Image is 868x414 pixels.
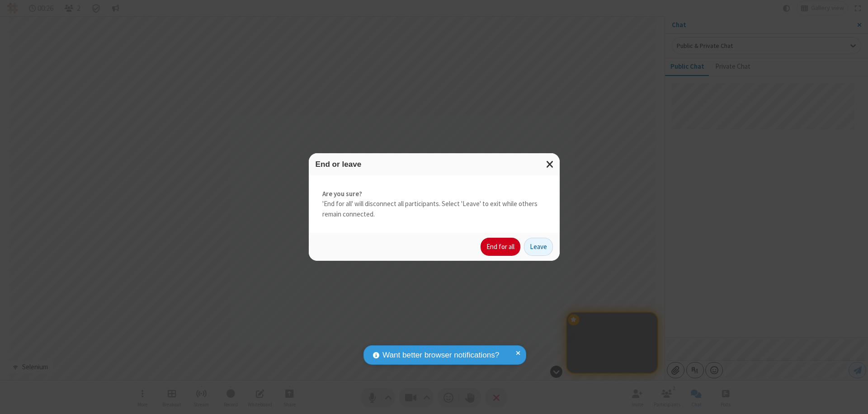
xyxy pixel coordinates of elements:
strong: Are you sure? [322,189,546,199]
button: Leave [524,238,553,256]
button: Close modal [541,153,560,175]
div: 'End for all' will disconnect all participants. Select 'Leave' to exit while others remain connec... [309,175,560,233]
span: Want better browser notifications? [382,349,499,361]
h3: End or leave [316,160,553,169]
button: End for all [481,238,520,256]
